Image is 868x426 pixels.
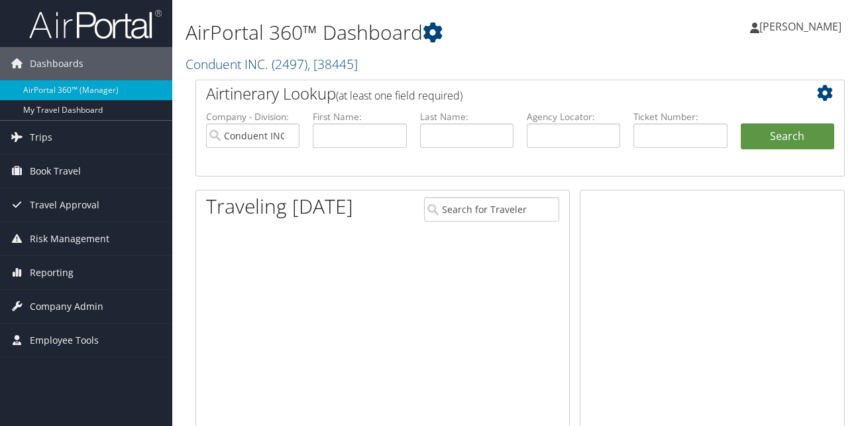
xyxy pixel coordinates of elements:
[30,188,99,222] span: Travel Approval
[30,222,109,255] span: Risk Management
[206,110,299,123] label: Company - Division:
[186,19,631,46] h1: AirPortal 360™ Dashboard
[30,121,52,154] span: Trips
[30,290,103,323] span: Company Admin
[313,110,406,123] label: First Name:
[307,55,358,73] span: , [ 38445 ]
[420,110,514,123] label: Last Name:
[30,256,74,289] span: Reporting
[633,110,727,123] label: Ticket Number:
[30,155,81,188] span: Book Travel
[30,47,83,80] span: Dashboards
[272,55,307,73] span: ( 2497 )
[186,55,358,73] a: Conduent INC.
[30,324,99,357] span: Employee Tools
[206,192,353,220] h1: Traveling [DATE]
[29,9,162,40] img: airportal-logo.png
[336,88,462,103] span: (at least one field required)
[741,123,834,150] button: Search
[750,7,855,46] a: [PERSON_NAME]
[759,19,841,34] span: [PERSON_NAME]
[527,110,620,123] label: Agency Locator:
[206,82,781,105] h2: Airtinerary Lookup
[424,197,560,222] input: Search for Traveler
